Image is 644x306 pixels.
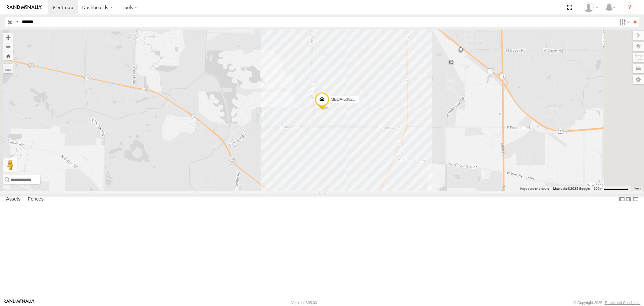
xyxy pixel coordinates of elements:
[3,51,13,60] button: Zoom Home
[592,186,631,191] button: Map Scale: 500 m per 71 pixels
[616,17,631,27] label: Search Filter Options
[24,195,47,204] label: Fences
[7,5,42,10] img: rand-logo.svg
[574,301,640,305] div: © Copyright 2025 -
[632,194,639,204] label: Hide Summary Table
[634,187,641,190] a: Terms
[3,64,13,73] label: Measure
[3,158,17,172] button: Drag Pegman onto the map to open Street View
[331,97,365,102] span: MEDA-539293-Roll
[625,2,635,13] i: ?
[553,187,590,190] span: Map data ©2025 Google
[594,187,603,190] span: 500 m
[581,2,601,12] div: Marcos Avelar
[619,194,625,204] label: Dock Summary Table to the Left
[520,186,549,191] button: Keyboard shortcuts
[605,301,640,305] a: Terms and Conditions
[633,75,644,84] label: Map Settings
[14,17,19,27] label: Search Query
[3,42,13,51] button: Zoom out
[3,33,13,42] button: Zoom in
[291,301,317,305] div: Version: 305.03
[625,194,632,204] label: Dock Summary Table to the Right
[3,195,24,204] label: Assets
[4,299,35,306] a: Visit our Website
